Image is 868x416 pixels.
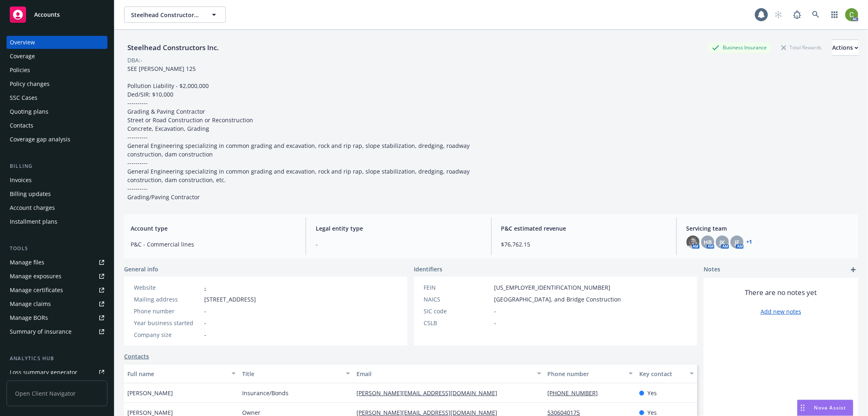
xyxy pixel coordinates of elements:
div: Summary of insurance [10,325,72,338]
div: Total Rewards [777,42,826,53]
span: [US_EMPLOYER_IDENTIFICATION_NUMBER] [494,283,610,292]
a: Quoting plans [7,105,107,118]
div: Policy changes [10,77,50,90]
div: Contacts [10,119,33,132]
span: - [204,307,206,315]
span: - [204,319,206,327]
button: Full name [124,364,239,383]
a: Account charges [7,201,107,214]
button: Actions [832,40,858,56]
span: - [494,307,496,315]
a: [PERSON_NAME][EMAIL_ADDRESS][DOMAIN_NAME] [356,389,504,397]
a: Coverage [7,50,107,63]
span: Nova Assist [814,404,846,411]
a: Manage exposures [7,270,107,283]
a: Coverage gap analysis [7,133,107,146]
div: Manage certificates [10,284,63,297]
div: Coverage [10,50,35,63]
div: SSC Cases [10,91,37,104]
div: Steelhead Constructors Inc. [124,42,222,53]
a: [PHONE_NUMBER] [548,389,605,397]
span: Steelhead Constructors Inc. [131,11,201,19]
a: Report a Bug [789,7,805,23]
div: Website [134,283,201,292]
span: Open Client Navigator [7,381,107,406]
span: Account type [131,224,296,233]
span: - [204,330,206,339]
img: photo [687,236,700,249]
div: Billing updates [10,187,51,200]
div: Key contact [639,370,685,378]
div: Manage files [10,256,44,269]
div: Mailing address [134,295,201,304]
span: P&C estimated revenue [501,224,667,233]
span: P&C - Commercial lines [131,240,296,249]
a: Invoices [7,174,107,187]
span: Insurance/Bonds [242,389,289,397]
span: [STREET_ADDRESS] [204,295,256,304]
span: - [494,319,496,327]
span: JK [719,238,725,247]
span: Accounts [34,11,60,18]
a: Accounts [7,3,107,26]
span: [PERSON_NAME] [127,389,173,397]
a: - [204,284,206,291]
button: Steelhead Constructors Inc. [124,7,226,23]
button: Phone number [544,364,636,383]
span: Identifiers [414,265,442,273]
div: Quoting plans [10,105,48,118]
a: Manage BORs [7,311,107,324]
span: - [316,240,481,249]
div: Policies [10,64,30,77]
a: Add new notes [761,307,801,316]
a: Billing updates [7,187,107,200]
img: photo [845,8,858,21]
a: Contacts [7,119,107,132]
a: Policies [7,64,107,77]
span: There are no notes yet [745,288,817,297]
span: $76,762.15 [501,240,667,249]
a: +1 [747,240,752,244]
span: JF [735,238,739,247]
span: [GEOGRAPHIC_DATA], and Bridge Construction [494,295,621,304]
div: Account charges [10,201,55,214]
div: SIC code [424,307,491,315]
div: Year business started [134,319,201,327]
button: Email [353,364,544,383]
div: FEIN [424,283,491,292]
span: Servicing team [687,224,852,233]
div: CSLB [424,319,491,327]
a: Switch app [826,7,843,23]
span: HB [704,238,712,247]
div: Billing [7,162,107,170]
div: Phone number [548,370,624,378]
a: SSC Cases [7,91,107,104]
div: Installment plans [10,215,57,228]
a: Manage files [7,256,107,269]
div: Analytics hub [7,354,107,363]
a: Start snowing [770,7,787,23]
div: Manage claims [10,297,51,310]
a: Contacts [124,352,149,361]
a: Installment plans [7,215,107,228]
span: General info [124,265,158,273]
span: Legal entity type [316,224,481,233]
div: NAICS [424,295,491,304]
div: Loss summary generator [10,366,77,379]
div: Business Insurance [708,42,771,53]
div: Phone number [134,307,201,315]
div: Full name [127,370,227,378]
div: Company size [134,330,201,339]
div: Tools [7,244,107,253]
button: Key contact [636,364,697,383]
div: Title [242,370,341,378]
div: Coverage gap analysis [10,133,70,146]
div: Invoices [10,174,32,187]
div: DBA: - [127,56,142,64]
div: Email [356,370,532,378]
a: Search [808,7,824,23]
a: Policy changes [7,77,107,90]
div: Drag to move [798,400,808,416]
div: Actions [832,40,858,55]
